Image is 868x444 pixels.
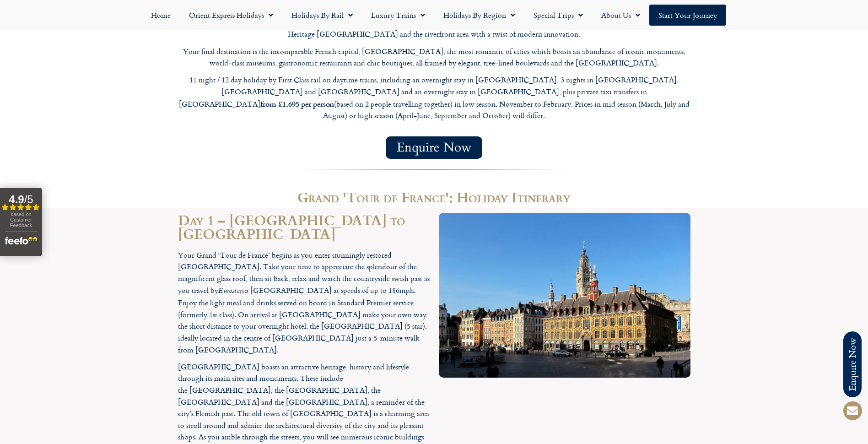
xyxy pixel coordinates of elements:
[142,5,180,26] a: Home
[260,98,334,109] strong: from £1,695 per person
[434,5,524,26] a: Holidays by Region
[178,213,430,240] h2: Day 1 – [GEOGRAPHIC_DATA] to [GEOGRAPHIC_DATA]
[397,142,471,153] span: Enquire Now
[592,5,649,26] a: About Us
[5,5,863,26] nav: Menu
[362,5,434,26] a: Luxury Trains
[282,5,362,26] a: Holidays by Rail
[178,249,430,356] p: Your Grand ‘Tour de France’ begins as you enter stunningly restored [GEOGRAPHIC_DATA]. Take your ...
[178,46,690,69] p: Your final destination is the incomparable French capital, [GEOGRAPHIC_DATA], the most romantic o...
[180,5,282,26] a: Orient Express Holidays
[218,285,242,298] em: Eurostar
[524,5,592,26] a: Special Trips
[649,5,726,26] a: Start your Journey
[178,190,690,204] h2: Grand 'Tour de France': Holiday Itinerary
[178,74,690,121] p: 11 night / 12 day holiday by First Class rail on daytime trains, including an overnight stay in [...
[386,136,482,159] a: Enquire Now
